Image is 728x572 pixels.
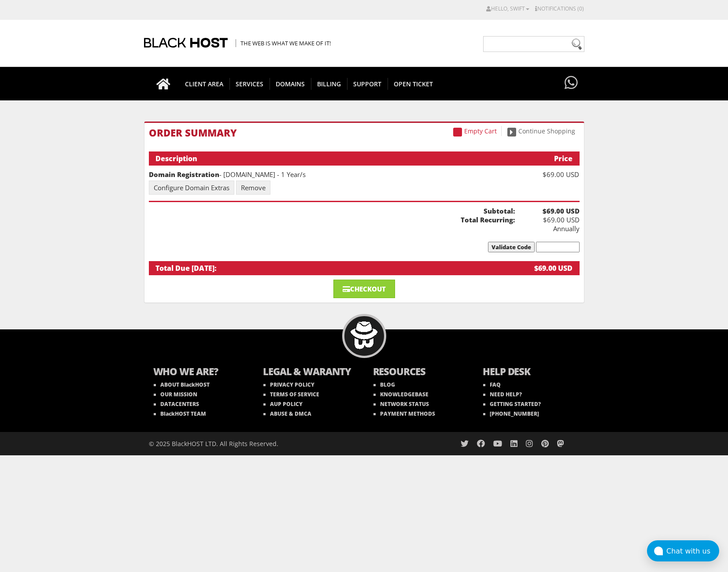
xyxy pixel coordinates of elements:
[263,410,311,417] a: ABUSE & DMCA
[388,78,439,90] span: Open Ticket
[515,207,580,233] div: $69.00 USD Annually
[483,400,541,408] a: GETTING STARTED?
[149,207,515,215] b: Subtotal:
[270,67,311,100] a: Domains
[388,67,439,100] a: Open Ticket
[263,400,303,408] a: AUP POLICY
[347,78,388,90] span: Support
[311,67,347,100] a: Billing
[373,391,429,398] a: KNOWLEDGEBASE
[236,181,270,195] a: Remove
[666,547,719,555] div: Chat with us
[373,400,429,408] a: NETWORK STATUS
[155,154,510,163] div: Description
[229,67,270,100] a: SERVICES
[149,181,234,195] a: Configure Domain Extras
[373,365,466,380] b: RESOURCES
[179,67,230,100] a: CLIENT AREA
[179,78,230,90] span: CLIENT AREA
[515,170,580,179] div: $69.00 USD
[483,365,575,380] b: HELP DESK
[488,242,535,252] input: Validate Code
[153,365,246,380] b: WHO WE ARE?
[503,126,580,136] a: Continue Shopping
[263,381,314,388] a: PRIVACY POLICY
[510,154,573,163] div: Price
[229,78,270,90] span: SERVICES
[347,67,388,100] a: Support
[333,280,395,298] a: Checkout
[270,78,311,90] span: Domains
[263,391,319,398] a: TERMS OF SERVICE
[155,263,510,273] div: Total Due [DATE]:
[483,36,584,52] input: Need help?
[483,391,522,398] a: NEED HELP?
[373,410,435,417] a: PAYMENT METHODS
[562,67,580,100] a: Have questions?
[149,215,515,224] b: Total Recurring:
[311,78,347,90] span: Billing
[149,170,219,179] strong: Domain Registration
[154,391,197,398] a: OUR MISSION
[148,67,179,100] a: Go to homepage
[154,400,199,408] a: DATACENTERS
[510,263,573,273] div: $69.00 USD
[647,540,719,561] button: Chat with us
[483,410,539,417] a: [PHONE_NUMBER]
[149,170,515,179] div: - [DOMAIN_NAME] - 1 Year/s
[236,39,331,47] span: The Web is what we make of it!
[449,126,502,136] a: Empty Cart
[350,321,378,349] img: BlackHOST mascont, Blacky.
[154,410,206,417] a: BlackHOST TEAM
[154,381,210,388] a: ABOUT BlackHOST
[535,5,584,12] a: Notifications (0)
[515,207,580,215] b: $69.00 USD
[149,127,580,138] h1: Order Summary
[263,365,355,380] b: LEGAL & WARANTY
[149,432,360,455] div: © 2025 BlackHOST LTD. All Rights Reserved.
[373,381,395,388] a: BLOG
[483,381,501,388] a: FAQ
[486,5,529,12] a: Hello, swift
